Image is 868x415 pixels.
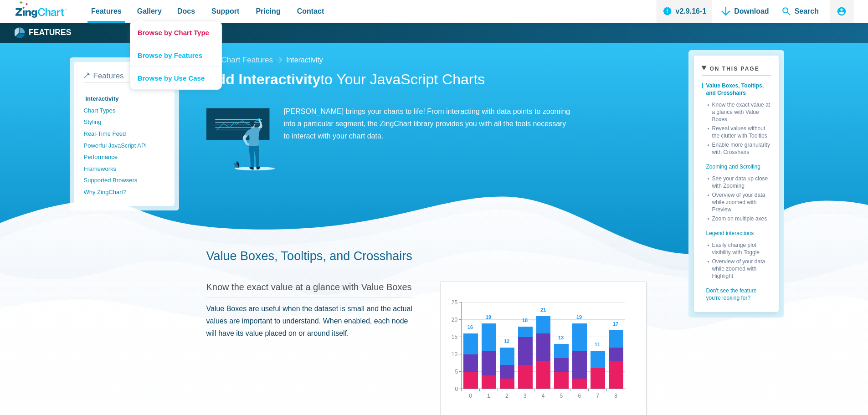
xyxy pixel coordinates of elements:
[708,123,771,139] a: Reveal values without the clutter with Tooltips
[84,116,165,128] a: Styling
[702,63,771,76] summary: On This Page
[84,140,165,152] a: Powerful JavaScript API
[84,93,165,105] a: Interactivity
[29,29,72,37] strong: Features
[91,5,122,17] span: Features
[708,99,771,123] a: Know the exact value at a glance with Value Boxes
[84,174,165,186] a: Supported Browsers
[206,282,412,292] a: Know the exact value at a glance with Value Boxes
[206,54,273,67] a: ZingChart Features
[137,5,162,17] span: Gallery
[130,67,221,89] a: Browse by Use Case
[702,222,771,240] a: Legend interactions
[130,44,221,67] a: Browse by Features
[84,72,165,82] a: Features
[84,105,165,117] a: Chart Types
[15,1,67,18] a: ZingChart Logo. Click to return to the homepage
[84,151,165,163] a: Performance
[206,70,647,91] h1: to Your JavaScript Charts
[211,5,239,17] span: Support
[84,186,165,198] a: Why ZingChart?
[708,240,771,256] a: Easily change plot visibility with Toggle
[177,5,195,17] span: Docs
[206,71,321,87] strong: Add Interactivity
[708,139,771,156] a: Enable more granularity with Crosshairs
[297,5,324,17] span: Contact
[206,105,571,143] p: [PERSON_NAME] brings your charts to life! From interacting with data points to zooming into a par...
[206,302,413,340] p: Value Boxes are useful when the dataset is small and the actual values are important to understan...
[702,156,771,173] a: Zooming and Scrolling
[130,21,221,44] a: Browse by Chart Type
[708,190,771,213] a: Overview of your data while zoomed with Preview
[256,5,280,17] span: Pricing
[15,26,72,40] a: Features
[206,249,412,263] a: Value Boxes, Tooltips, and Crosshairs
[206,105,275,174] img: Interactivity Image
[702,280,771,304] a: Don't see the feature you're looking for?
[84,163,165,175] a: Frameworks
[708,173,771,190] a: See your data up close with Zooming
[708,213,771,222] a: Zoom on multiple axes
[286,54,323,66] a: interactivity
[93,72,124,80] span: Features
[84,128,165,140] a: Real-Time Feed
[708,256,771,280] a: Overview of your data while zoomed with Highlight
[702,79,771,99] a: Value Boxes, Tooltips, and Crosshairs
